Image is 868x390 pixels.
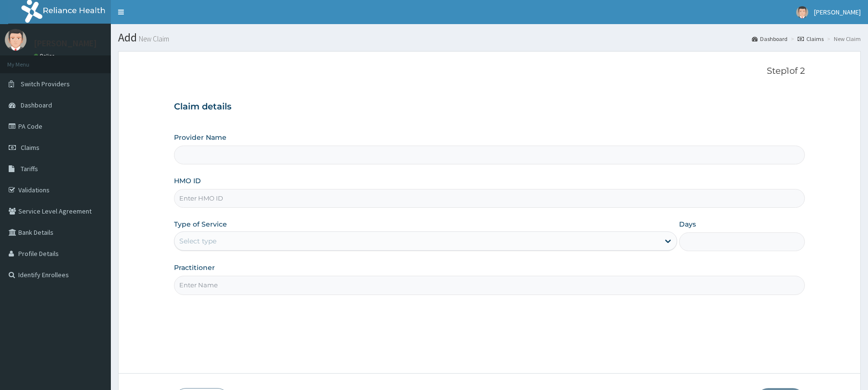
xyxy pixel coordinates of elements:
label: HMO ID [174,176,201,186]
label: Type of Service [174,219,227,229]
input: Enter HMO ID [174,189,804,208]
div: Select type [179,236,216,246]
img: User Image [5,29,27,51]
span: Dashboard [21,101,52,109]
a: Dashboard [752,35,788,43]
label: Provider Name [174,133,227,142]
p: Step 1 of 2 [174,66,804,77]
img: User Image [796,6,808,18]
span: Tariffs [21,164,38,173]
span: Claims [21,143,40,152]
span: Switch Providers [21,80,70,88]
label: Practitioner [174,263,215,272]
a: Online [34,53,57,59]
h3: Claim details [174,102,804,112]
input: Enter Name [174,276,804,295]
a: Claims [798,35,824,43]
p: [PERSON_NAME] [34,39,97,48]
label: Days [679,219,696,229]
li: New Claim [825,35,861,43]
span: [PERSON_NAME] [814,8,861,16]
h1: Add [118,31,861,44]
small: New Claim [137,35,169,42]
